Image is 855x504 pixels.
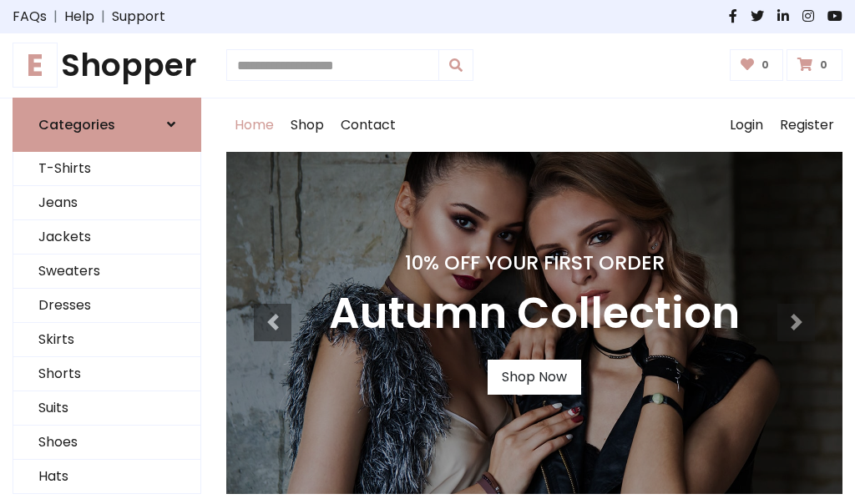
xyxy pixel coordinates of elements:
[94,7,112,27] span: |
[38,117,115,133] h6: Categories
[13,47,201,84] a: EShopper
[13,426,200,460] a: Shoes
[329,288,740,340] h3: Autumn Collection
[112,7,165,27] a: Support
[787,49,842,81] a: 0
[13,460,200,494] a: Hats
[13,98,201,152] a: Categories
[13,289,200,323] a: Dresses
[816,58,832,73] span: 0
[282,98,332,152] a: Shop
[226,98,282,152] a: Home
[13,357,200,391] a: Shorts
[13,323,200,357] a: Skirts
[64,7,94,27] a: Help
[772,98,842,152] a: Register
[721,98,772,152] a: Login
[13,152,200,186] a: T-Shirts
[47,7,64,27] span: |
[13,255,200,289] a: Sweaters
[13,220,200,255] a: Jackets
[13,186,200,220] a: Jeans
[13,391,200,426] a: Suits
[488,360,581,395] a: Shop Now
[13,47,201,84] h1: Shopper
[13,7,47,27] a: FAQs
[757,58,773,73] span: 0
[730,49,784,81] a: 0
[332,98,404,152] a: Contact
[13,43,58,88] span: E
[329,251,740,275] h4: 10% Off Your First Order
